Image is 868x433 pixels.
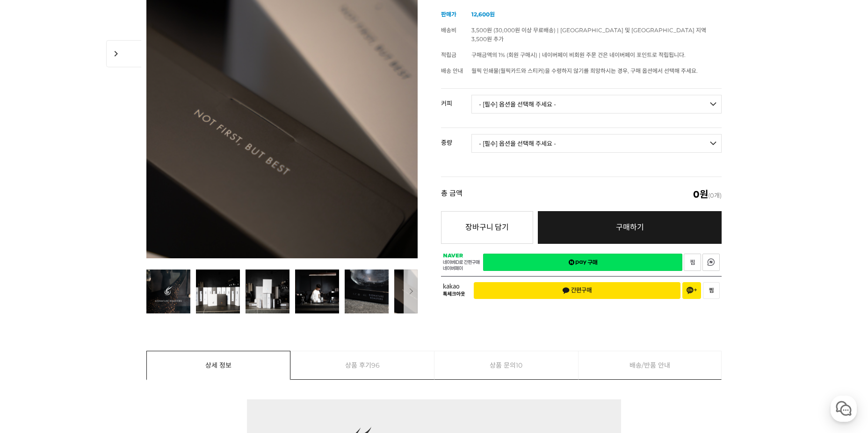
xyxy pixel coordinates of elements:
button: 장바구니 담기 [441,211,533,244]
button: 채널 추가 [682,282,701,299]
span: 카카오 톡체크아웃 [443,284,467,297]
span: 배송비 [441,27,456,34]
span: 월픽 인쇄물(월픽카드와 스티커)을 수령하지 않기를 희망하시는 경우, 구매 옵션에서 선택해 주세요. [471,67,698,74]
span: 96 [371,351,380,379]
a: 상세 정보 [147,351,290,379]
span: 3,500원 (30,000원 이상 무료배송) | [GEOGRAPHIC_DATA] 및 [GEOGRAPHIC_DATA] 지역 3,500원 추가 [471,27,706,43]
a: 상품 문의10 [434,351,578,379]
a: 새창 [684,254,701,271]
span: 채널 추가 [687,287,697,294]
button: 다음 [404,270,418,313]
span: 대화 [86,311,97,318]
span: chevron_right [106,40,141,67]
a: 새창 [702,254,720,271]
a: 구매하기 [538,211,722,244]
span: 배송 안내 [441,67,463,74]
a: 대화 [62,296,121,319]
span: 10 [516,351,522,379]
span: 판매가 [441,11,456,18]
span: 구매하기 [616,223,644,232]
a: 상품 후기96 [291,351,434,379]
a: 새창 [483,254,682,271]
span: 찜 [709,287,714,294]
button: 간편구매 [474,282,680,299]
span: 적립금 [441,51,456,58]
span: 구매금액의 1% (회원 구매시) | 네이버페이 비회원 주문 건은 네이버페이 포인트로 적립됩니다. [471,51,686,58]
span: (0개) [693,190,722,199]
em: 0원 [693,189,708,200]
button: 찜 [703,282,720,299]
a: 홈 [3,296,62,319]
strong: 12,600원 [471,11,495,18]
span: 설정 [145,310,156,318]
a: 설정 [121,296,180,319]
strong: 총 금액 [441,190,463,199]
th: 커피 [441,89,471,110]
span: 간편구매 [562,287,592,294]
th: 중량 [441,128,471,149]
span: 홈 [29,310,35,318]
a: 배송/반품 안내 [579,351,722,379]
